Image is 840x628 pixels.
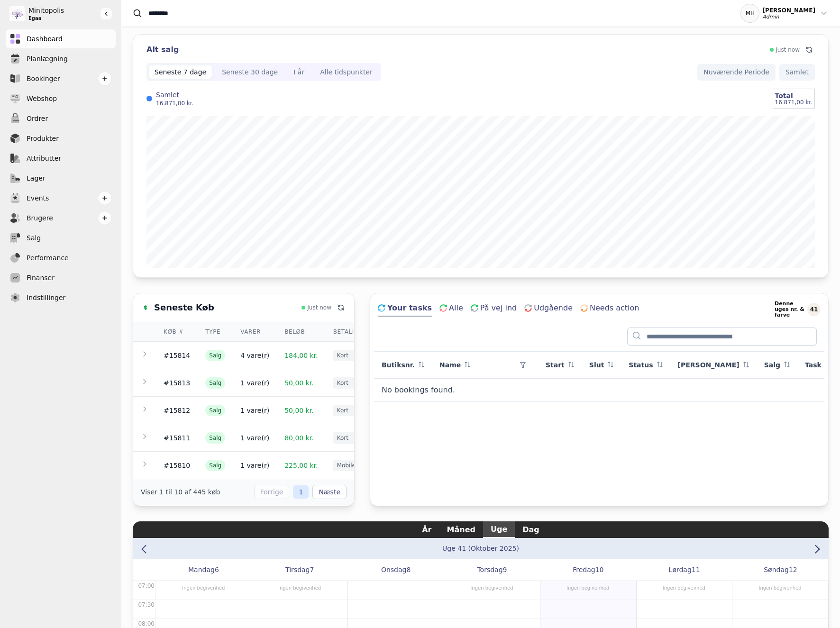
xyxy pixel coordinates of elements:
span: Lager [27,173,46,183]
th: Type [198,322,233,342]
button: Uge view [483,521,515,538]
div: 4 vare(r) [240,351,269,360]
div: Calendar views navigation [133,521,829,538]
div: Ingen begivenhed [447,581,537,592]
div: Ingen begivenhed [255,581,345,592]
a: Produkter [6,129,116,148]
span: 12 [789,565,797,575]
span: Task [805,360,822,370]
button: Alle [439,302,463,317]
div: 16.871,00 kr. [775,99,813,106]
a: Salg [6,228,116,247]
span: 9 [503,565,507,575]
span: Salg [205,432,225,444]
span: Webshop [27,94,57,104]
div: Kort [333,350,370,361]
span: 1 [293,485,309,499]
button: Dag view [515,521,547,538]
span: Your tasks [387,302,432,314]
span: 11 [692,565,700,575]
div: Ingen begivenhed [735,581,825,592]
a: Performance [6,248,116,267]
span: Planlægning [27,54,68,64]
span: Onsdag [381,565,407,575]
div: Kort [333,405,370,416]
div: Kort [333,377,370,389]
th: Varer [233,322,277,342]
div: I år [293,67,304,77]
button: I år [286,63,312,81]
button: Refresh data [803,44,815,55]
button: Næste [312,485,347,499]
span: Mandag [188,565,215,575]
span: 225,00 kr. [284,462,318,469]
button: Udgående [524,302,573,317]
span: 8 [406,565,411,575]
span: 50,00 kr. [284,407,314,414]
span: Torsdag [477,565,502,575]
button: Your tasks [378,302,432,317]
button: Previous week [139,542,152,555]
button: Nuværende Periode [697,64,776,81]
a: Planlægning [6,49,116,68]
span: Events [27,193,49,203]
span: Denne uges nr. & farve [775,301,805,318]
div: Alle tidspunkter [320,67,373,77]
button: MH[PERSON_NAME]Admin [740,4,829,23]
div: Seneste 7 dage [155,67,206,77]
span: Bookinger [27,74,60,84]
div: Ingen begivenhed [639,581,730,592]
div: 1 vare(r) [240,378,269,388]
div: #15810 [164,461,190,470]
span: 184,00 kr. [284,352,318,359]
div: #15811 [164,433,190,443]
button: Next week [809,542,822,555]
span: Samlet [785,67,809,77]
div: Ingen begivenhed [543,581,633,592]
span: Nuværende Periode [703,67,769,77]
div: Viser 1 til 10 af 445 køb [141,487,220,497]
button: Måned view [439,521,483,538]
span: [PERSON_NAME] [678,360,740,370]
span: 7 [310,565,314,575]
div: Ingen begivenhed [158,581,249,592]
a: Brugere [6,209,116,228]
span: Tirsdag [285,565,310,575]
button: Gør sidebaren større eller mindre [100,8,112,19]
button: Alle tidspunkter [312,63,381,81]
a: Lager [6,169,116,188]
span: Just now [776,46,800,54]
span: Salg [27,233,41,243]
span: Salg [764,360,780,370]
span: Finanser [27,273,55,283]
span: Butiksnr. [382,360,415,370]
span: Indstillinger [27,293,65,303]
div: 1 vare(r) [240,406,269,415]
span: Salg [205,460,225,471]
span: 07:00 [138,582,155,589]
div: #15813 [164,378,190,388]
span: Needs action [590,302,639,314]
span: 08:00 [138,620,155,627]
div: Admin [762,14,815,20]
span: Alle [449,302,463,314]
span: Status [629,360,653,370]
div: #15814 [164,351,190,360]
button: Forrige [254,485,290,499]
th: Betaling [326,322,377,342]
button: Refresh data [335,302,347,313]
div: 1 vare(r) [240,433,269,443]
span: Salg [205,350,225,361]
div: MobilePay [333,460,370,471]
span: Udgående [534,302,573,314]
span: Salg [205,405,225,416]
a: Webshop [6,89,116,108]
span: Søndag [764,565,789,575]
th: Køb # [156,322,198,342]
span: Brugere [27,213,53,223]
button: Seneste 7 dage [146,63,214,81]
span: På vej ind [480,302,517,314]
a: Attributter [6,149,116,168]
span: Start [546,360,565,370]
div: Alt salg [146,44,770,55]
